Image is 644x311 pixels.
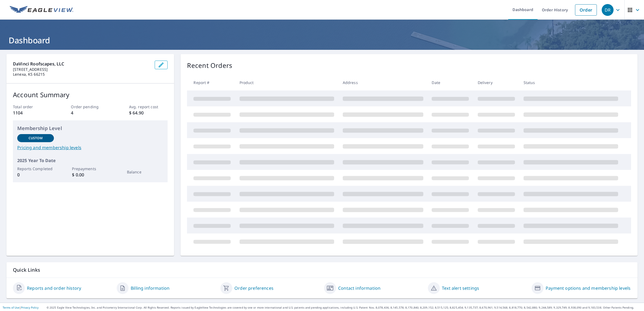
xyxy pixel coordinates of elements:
th: Report # [187,75,235,90]
a: Text alert settings [442,285,479,291]
th: Status [519,75,622,90]
p: $ 64.90 [129,110,168,116]
th: Address [338,75,428,90]
p: | [3,306,39,309]
p: Recent Orders [187,61,232,70]
p: Custom [29,136,43,141]
img: EV Logo [10,6,73,14]
p: Total order [13,104,52,110]
a: Order [575,4,597,16]
p: 4 [71,110,110,116]
a: Privacy Policy [21,306,39,309]
p: Avg. report cost [129,104,168,110]
a: Reports and order history [27,285,81,291]
p: Quick Links [13,267,631,273]
div: DR [602,4,614,16]
a: Order preferences [234,285,273,291]
p: 1104 [13,110,52,116]
p: Order pending [71,104,110,110]
p: [STREET_ADDRESS] [13,67,150,72]
p: Membership Level [17,125,163,132]
a: Contact information [338,285,380,291]
a: Payment options and membership levels [546,285,631,291]
a: Terms of Use [3,306,19,309]
p: Balance [127,169,164,175]
p: 0 [17,172,54,178]
p: © 2025 Eagle View Technologies, Inc. and Pictometry International Corp. All Rights Reserved. Repo... [47,306,641,310]
p: 2025 Year To Date [17,157,163,164]
th: Delivery [473,75,519,90]
h1: Dashboard [6,35,638,46]
th: Date [427,75,473,90]
a: Pricing and membership levels [17,144,163,151]
p: $ 0.00 [72,172,109,178]
p: Lenexa, KS 66215 [13,72,150,77]
p: Prepayments [72,166,109,172]
p: DaVinci Roofscapes, LLC [13,61,150,67]
th: Product [235,75,338,90]
a: Billing information [131,285,169,291]
p: Account Summary [13,90,168,100]
p: Reports Completed [17,166,54,172]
